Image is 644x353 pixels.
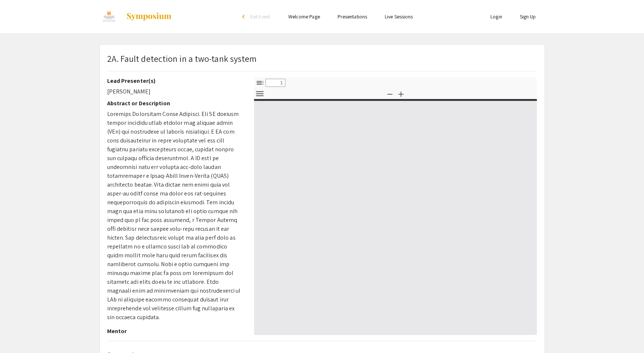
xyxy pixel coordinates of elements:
[254,77,266,88] button: Toggle Sidebar
[265,79,285,87] input: Page
[107,328,243,335] h2: Mentor
[254,88,266,99] button: Tools
[288,13,320,20] a: Welcome Page
[250,13,271,20] span: Exit Event
[99,7,172,26] a: EUReCA 2024
[6,320,31,347] iframe: Chat
[242,14,247,19] div: arrow_back_ios
[126,12,172,21] img: Symposium by ForagerOne
[490,13,502,20] a: Login
[107,100,243,107] h2: Abstract or Description
[99,7,119,26] img: EUReCA 2024
[384,88,396,99] button: Zoom Out
[395,88,407,99] button: Zoom In
[107,77,243,84] h2: Lead Presenter(s)
[520,13,536,20] a: Sign Up
[107,53,257,64] span: 2A. Fault detection in a two-tank system
[338,13,367,20] a: Presentations
[107,87,243,96] p: [PERSON_NAME]
[385,13,413,20] a: Live Sessions
[107,110,241,321] span: Loremips Dolorsitam Conse Adipisci. Eli SE doeiusm tempor incididu utlab etdolor mag aliquae admi...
